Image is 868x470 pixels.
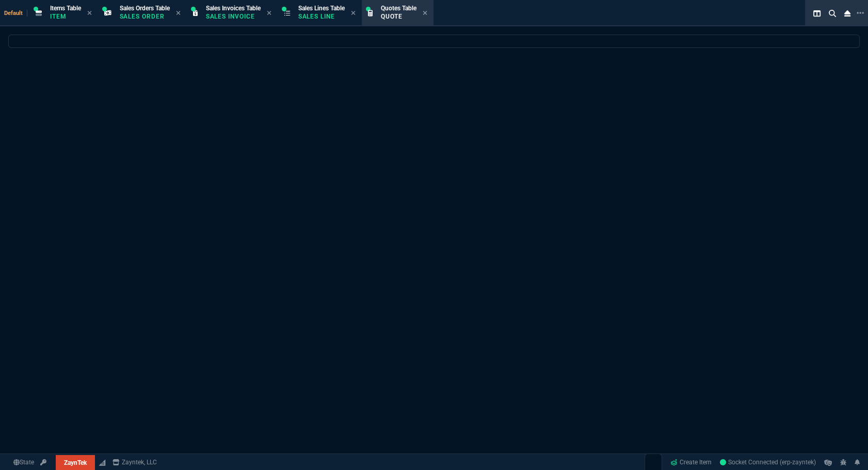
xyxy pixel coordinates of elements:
p: Sales Line [298,12,345,21]
nx-icon: Close Workbench [840,7,855,20]
a: Create Item [666,455,716,470]
span: Quotes Table [381,5,416,12]
span: Items Table [50,5,81,12]
p: Quote [381,12,416,21]
nx-icon: Close Tab [87,9,92,18]
nx-icon: Open New Tab [857,8,864,18]
nx-icon: Close Tab [267,9,271,18]
span: Default [4,10,27,17]
nx-icon: Close Tab [423,9,427,18]
p: Item [50,12,81,21]
nx-icon: Close Tab [351,9,356,18]
a: msbcCompanyName [109,458,160,467]
span: Sales Lines Table [298,5,345,12]
span: Socket Connected (erp-zayntek) [720,459,816,466]
p: Sales Invoice [206,12,258,21]
nx-icon: Search [825,7,840,20]
a: API TOKEN [37,458,50,467]
span: Sales Invoices Table [206,5,261,12]
a: gTNy5EkZhYjHKt8zAAAu [720,458,816,467]
nx-icon: Close Tab [176,9,181,18]
nx-icon: Split Panels [809,7,825,20]
span: Sales Orders Table [120,5,170,12]
a: Global State [10,458,37,467]
p: Sales Order [120,12,170,21]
